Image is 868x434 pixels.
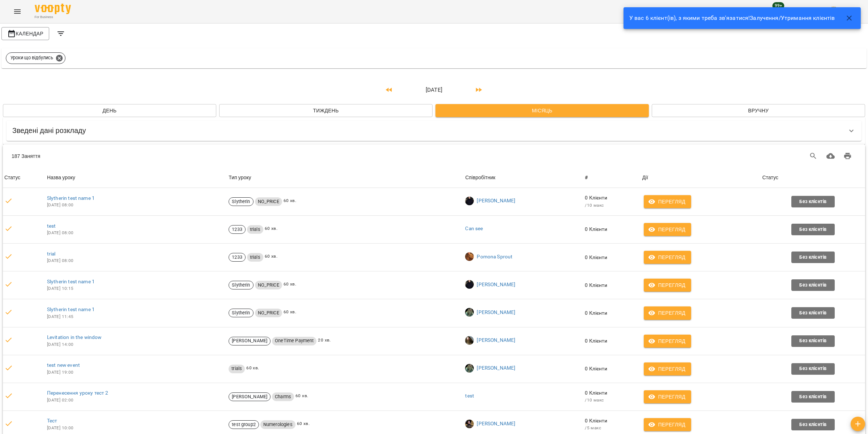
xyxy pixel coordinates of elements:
span: trials [247,226,263,233]
a: Slytherin test name 1 [47,195,95,201]
a: Can see [465,225,483,232]
span: Slytherin [229,198,253,205]
span: Без клієнтів [796,254,829,261]
a: [PERSON_NAME] [477,309,515,316]
a: Slytherin test name 1 [47,306,95,312]
div: Table Toolbar [3,145,865,168]
span: Перегляд [650,225,685,234]
span: Без клієнтів [796,338,829,344]
span: 1233 [229,254,245,261]
span: [PERSON_NAME] [229,338,270,344]
p: 0 Клієнти [585,226,639,233]
span: trials [247,254,263,261]
span: [DATE] 08:00 [47,202,226,209]
span: [DATE] 02:00 [47,397,226,404]
button: Menu [9,3,26,20]
button: Тиждень [219,104,433,117]
button: Search [805,147,822,165]
span: trials [229,365,245,372]
a: [PERSON_NAME] [477,197,515,205]
img: ad7e999b06c9aeaf2ae83e880ee3e2bd.jpg [465,280,474,289]
a: Тест [47,418,58,424]
button: Перегляд [644,251,691,264]
a: test [465,392,474,400]
span: NO_PRICE [255,198,282,205]
a: [PERSON_NAME] [477,337,515,344]
span: 60 хв. [265,225,277,234]
span: Вручну [658,106,859,115]
img: 34d7bec4203d3d752776de73d2ac043c.jpeg [465,308,474,317]
a: Перенесення уроку тест 2 [47,390,109,396]
button: Перегляд [644,306,691,319]
span: Уроки що відбулись [6,55,58,61]
button: Створити урок [851,417,865,431]
button: Перегляд [644,390,691,403]
div: Назва уроку [47,173,226,182]
button: День [3,104,216,117]
p: 0 Клієнти [585,254,639,261]
a: Pomona Sprout [477,253,512,261]
p: 0 Клієнти [585,365,639,373]
span: NO_PRICE [255,310,282,316]
span: NO_PRICE [255,282,282,288]
img: 7800857775ed90a6cd7d4d554eae69e7.jpeg [465,336,474,345]
img: 98032b7ee499e38799b0d669bb188228.png [465,252,474,261]
button: Перегляд [644,335,691,348]
img: ad7e999b06c9aeaf2ae83e880ee3e2bd.jpg [465,197,474,205]
span: / 5 макс [585,425,601,430]
span: Charms [272,394,294,400]
span: 60 хв. [246,365,259,373]
span: [DATE] 08:00 [47,257,226,265]
button: Завантажити CSV [822,147,839,165]
div: # [585,173,639,182]
span: 60 хв. [284,197,296,206]
span: 60 хв. [295,392,308,401]
span: [DATE] 10:15 [47,285,226,292]
div: Уроки що відбулись [6,52,65,64]
span: [PERSON_NAME] [229,394,270,400]
span: Без клієнтів [796,310,829,316]
img: 0d14a692d12632dfeb90888b1ce50e5a.jpg [465,420,474,428]
span: Тиждень [225,106,427,115]
a: [PERSON_NAME] [477,281,515,288]
span: Перегляд [650,309,685,317]
button: Друк [839,147,856,165]
span: Перегляд [650,281,685,289]
span: Перегляд [650,337,685,345]
span: 60 хв. [284,309,296,317]
h6: Зведені дані розкладу [12,125,86,136]
a: Slytherin test name 1 [47,279,95,284]
span: Календар [7,29,43,38]
p: 0 Клієнти [585,417,639,425]
span: Slytherin [229,310,253,316]
p: 0 Клієнти [585,194,639,202]
span: 20 хв. [318,337,331,345]
div: Статус [762,173,864,182]
p: 0 Клієнти [585,338,639,345]
div: Дії [642,173,759,182]
span: Без клієнтів [796,394,829,400]
p: 0 Клієнти [585,282,639,289]
span: 99+ [773,2,784,9]
span: [DATE] 14:00 [47,341,226,348]
div: Співробітник [465,173,582,182]
span: [DATE] 08:00 [47,229,226,237]
div: 187 Заняття [12,152,422,160]
span: 60 хв. [284,281,296,289]
button: Місяць [435,104,649,117]
span: День [9,106,210,115]
span: OneTime Payment [272,338,316,344]
a: Залучення/Утримання клієнтів [750,14,835,21]
button: Перегляд [644,195,691,208]
p: 0 Клієнти [585,310,639,317]
span: 60 хв. [297,420,310,429]
div: Статус [4,173,44,182]
span: Перегляд [650,420,685,429]
span: 60 хв. [265,253,277,262]
span: Без клієнтів [796,226,829,233]
button: Filters [52,25,69,42]
a: trial [47,251,56,257]
span: [DATE] 10:00 [47,425,226,432]
a: [PERSON_NAME] [477,420,515,427]
span: [DATE] 19:00 [47,369,226,376]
